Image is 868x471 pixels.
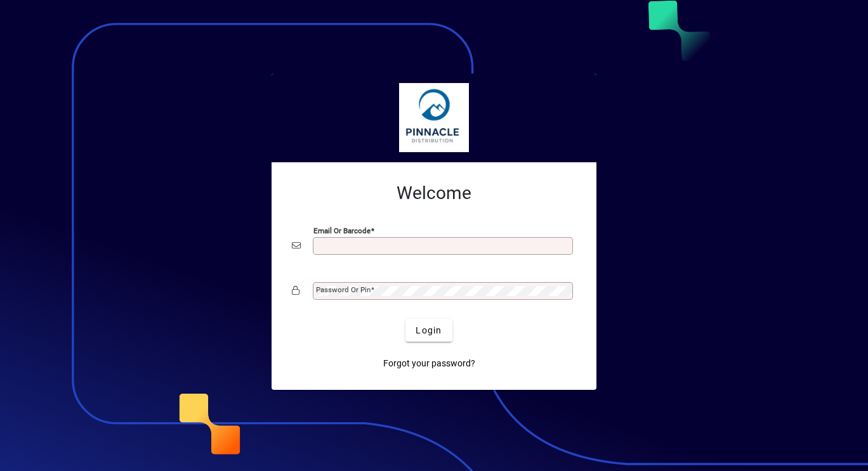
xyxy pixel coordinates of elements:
span: Forgot your password? [383,357,475,370]
mat-label: Password or Pin [316,285,371,294]
mat-label: Email or Barcode [313,226,371,235]
span: Login [416,324,442,337]
h2: Welcome [292,183,576,204]
a: Forgot your password? [378,352,480,375]
button: Login [405,319,452,342]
